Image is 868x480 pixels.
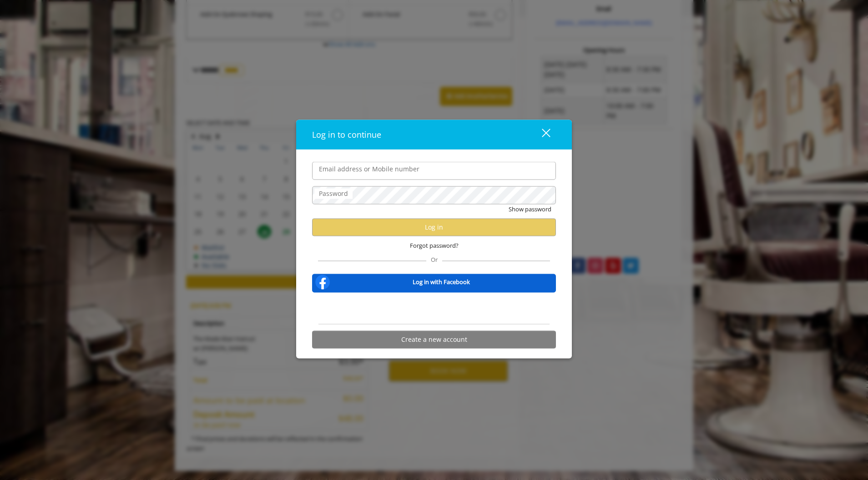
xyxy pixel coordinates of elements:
span: Log in to continue [312,129,381,140]
button: close dialog [525,125,556,144]
input: Password [312,186,556,205]
button: Create a new account [312,330,556,348]
span: Or [426,255,442,263]
iframe: Sign in with Google Button [378,298,490,318]
span: Forgot password? [410,241,459,250]
input: Email address or Mobile number [312,162,556,180]
b: Log in with Facebook [413,277,470,287]
div: close dialog [531,128,550,141]
button: Show password [509,205,551,214]
label: Password [314,189,353,199]
label: Email address or Mobile number [314,164,424,174]
img: facebook-logo [313,273,332,291]
button: Log in [312,218,556,236]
